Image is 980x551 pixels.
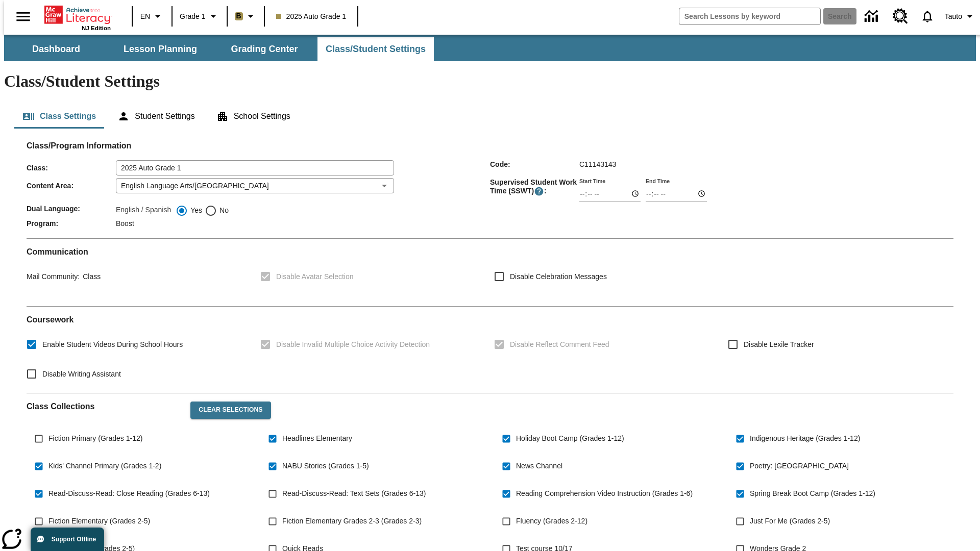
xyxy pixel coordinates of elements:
[5,37,107,61] button: Dashboard
[80,272,101,281] span: Class
[27,402,182,411] h2: Class Collections
[27,182,116,190] span: Content Area :
[941,7,980,26] button: Profile/Settings
[27,247,953,257] h2: Communication
[42,369,121,380] span: Disable Writing Assistant
[516,516,587,527] span: Fluency (Grades 2-12)
[82,25,111,31] span: NJ Edition
[48,516,150,527] span: Fiction Elementary (Grades 2-5)
[579,160,616,168] span: C11143143
[887,3,914,30] a: Resource Center, Will open in new tab
[176,7,224,26] button: Grade: Grade 1, Select a grade
[510,339,609,350] span: Disable Reflect Comment Feed
[14,104,104,129] button: Class Settings
[945,11,962,22] span: Tauto
[276,339,430,350] span: Disable Invalid Multiple Choice Activity Detection
[217,205,229,216] span: No
[44,4,111,31] div: Home
[276,11,347,22] span: 2025 Auto Grade 1
[516,433,624,444] span: Holiday Boot Camp (Grades 1-12)
[124,43,197,55] span: Lesson Planning
[27,151,953,230] div: Class/Program Information
[27,315,953,385] div: Coursework
[116,160,394,176] input: Class
[140,11,150,22] span: EN
[48,488,210,499] span: Read-Discuss-Read: Close Reading (Grades 6-13)
[44,5,111,25] a: Home
[750,488,875,499] span: Spring Break Boot Camp (Grades 1-12)
[750,461,849,471] span: Poetry: [GEOGRAPHIC_DATA]
[208,104,299,129] button: School Settings
[188,205,202,216] span: Yes
[27,205,116,213] span: Dual Language :
[679,8,820,24] input: search field
[282,433,352,444] span: Headlines Elementary
[27,315,953,324] h2: Course work
[31,528,104,551] button: Support Offline
[42,339,183,350] span: Enable Student Videos During School Hours
[231,43,298,55] span: Grading Center
[48,433,142,444] span: Fiction Primary (Grades 1-12)
[646,177,670,185] label: End Time
[750,433,860,444] span: Indigenous Heritage (Grades 1-12)
[109,37,211,61] button: Lesson Planning
[490,160,579,168] span: Code :
[317,37,434,61] button: Class/Student Settings
[510,271,607,282] span: Disable Celebration Messages
[4,72,976,91] h1: Class/Student Settings
[231,7,261,26] button: Boost Class color is light brown. Change class color
[116,219,134,228] span: Boost
[276,271,354,282] span: Disable Avatar Selection
[282,488,426,499] span: Read-Discuss-Read: Text Sets (Grades 6-13)
[213,37,315,61] button: Grading Center
[490,178,579,196] span: Supervised Student Work Time (SSWT) :
[27,219,116,228] span: Program :
[744,339,814,350] span: Disable Lexile Tracker
[52,536,96,543] span: Support Offline
[534,186,544,196] button: Supervised Student Work Time is the timeframe when students can take LevelSet and when lessons ar...
[116,205,171,217] label: English / Spanish
[859,3,887,31] a: Data Center
[516,461,562,471] span: News Channel
[4,35,976,61] div: SubNavbar
[27,272,80,281] span: Mail Community :
[180,11,206,22] span: Grade 1
[4,37,435,61] div: SubNavbar
[750,516,830,527] span: Just For Me (Grades 2-5)
[14,104,966,129] div: Class/Student Settings
[282,516,422,527] span: Fiction Elementary Grades 2-3 (Grades 2-3)
[326,43,426,55] span: Class/Student Settings
[48,461,161,471] span: Kids' Channel Primary (Grades 1-2)
[27,164,116,172] span: Class :
[516,488,693,499] span: Reading Comprehension Video Instruction (Grades 1-6)
[914,3,941,30] a: Notifications
[282,461,369,471] span: NABU Stories (Grades 1-5)
[8,2,38,32] button: Open side menu
[27,247,953,298] div: Communication
[579,177,605,185] label: Start Time
[32,43,80,55] span: Dashboard
[109,104,203,129] button: Student Settings
[236,10,241,22] span: B
[116,178,394,193] div: English Language Arts/[GEOGRAPHIC_DATA]
[27,141,953,151] h2: Class/Program Information
[136,7,168,26] button: Language: EN, Select a language
[190,402,271,419] button: Clear Selections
